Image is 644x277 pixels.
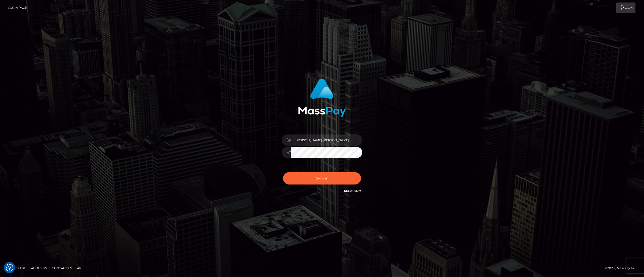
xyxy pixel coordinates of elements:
[605,265,640,271] div: © 2025 , MassPay Inc.
[75,264,85,272] a: API
[8,3,27,13] a: Login Page
[291,134,362,146] input: Username...
[283,172,361,184] button: Sign in
[50,264,74,272] a: Contact Us
[29,264,49,272] a: About Us
[298,78,346,117] img: MassPay Login
[616,3,635,13] a: Login
[344,189,361,193] a: Need Help?
[6,264,13,271] button: Consent Preferences
[6,264,13,271] img: Revisit consent button
[6,264,28,272] a: Homepage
